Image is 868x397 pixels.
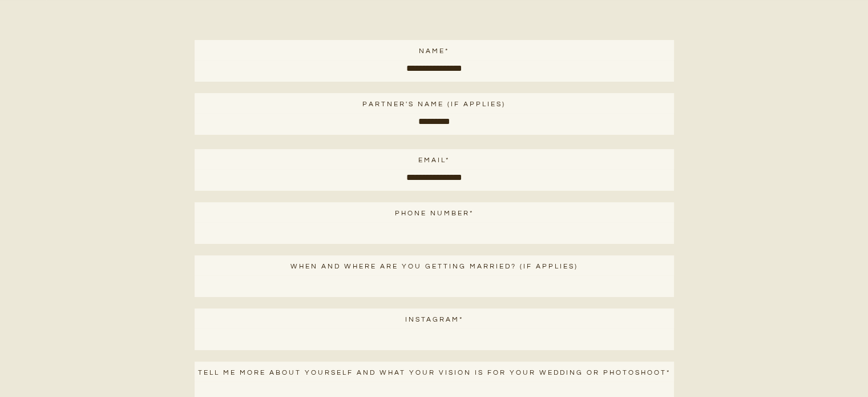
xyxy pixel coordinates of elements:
[195,93,674,113] label: Partner's Name (If applies)
[195,255,674,275] label: When and where are you getting married? (if applies)
[195,202,674,222] label: Phone number
[195,362,674,382] label: Tell me more about yourself and what your vision is for your wedding or photoshoot
[195,149,674,169] label: Email
[195,40,674,60] label: Name
[195,308,674,328] label: Instagram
